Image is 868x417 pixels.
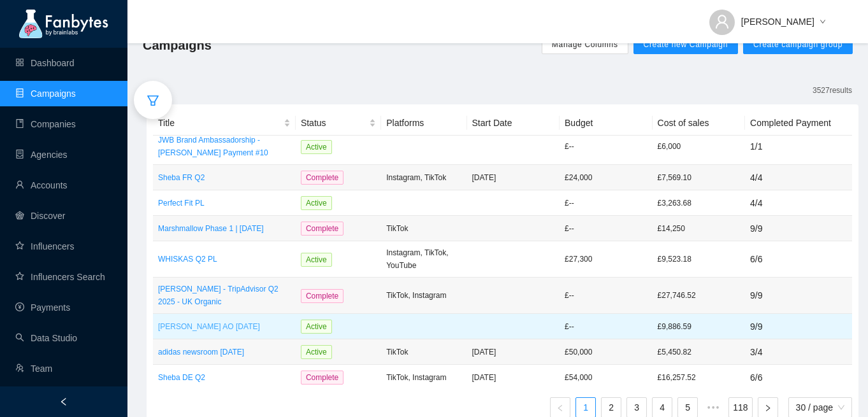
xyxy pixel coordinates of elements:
[301,222,344,236] span: Complete
[301,116,366,130] span: Status
[576,398,595,417] a: 1
[753,39,843,50] span: Create campaign group
[741,15,814,29] span: [PERSON_NAME]
[301,196,332,210] span: Active
[745,339,852,365] td: 3 / 4
[678,398,697,417] a: 5
[386,171,461,184] p: Instagram, TikTok
[560,111,653,136] th: Budget
[658,222,741,235] p: £14,250
[658,371,741,384] p: £16,257.52
[158,253,291,265] a: WHISKAS Q2 PL
[15,58,75,68] a: appstoreDashboard
[653,398,672,417] a: 4
[565,320,647,333] p: £ --
[296,111,381,136] th: Status
[467,111,560,136] th: Start Date
[472,371,555,384] p: [DATE]
[15,180,68,190] a: userAccounts
[15,272,105,282] a: starInfluencers Search
[565,346,647,358] p: £ 50,000
[565,253,647,265] p: £ 27,300
[158,134,291,159] a: JWB Brand Ambassadorship - [PERSON_NAME] Payment #10
[565,197,647,209] p: £ --
[15,119,76,129] a: bookCompanies
[158,116,281,130] span: Title
[386,246,461,272] p: Instagram, TikTok, YouTube
[745,278,852,314] td: 9 / 9
[301,371,344,385] span: Complete
[658,320,741,333] p: £9,886.59
[301,140,332,154] span: Active
[658,253,741,265] p: £9,523.18
[15,150,68,160] a: containerAgencies
[658,197,741,209] p: £3,263.68
[158,283,291,308] a: [PERSON_NAME] - TripAdvisor Q2 2025 - UK Organic
[301,289,344,303] span: Complete
[381,111,467,136] th: Platforms
[552,39,618,50] span: Manage Columns
[653,111,746,136] th: Cost of sales
[658,171,741,184] p: £7,569.10
[699,6,836,27] button: [PERSON_NAME]down
[565,171,647,184] p: £ 24,000
[147,94,159,107] span: filter
[556,404,564,412] span: left
[565,371,647,384] p: £ 54,000
[602,398,621,417] a: 2
[158,320,291,333] a: [PERSON_NAME] AO [DATE]
[658,140,741,153] p: £6,000
[745,241,852,278] td: 6 / 6
[158,371,291,384] a: Sheba DE Q2
[15,333,77,343] a: searchData Studio
[301,320,332,334] span: Active
[15,88,76,99] a: databaseCampaigns
[15,364,52,374] a: usergroup-addTeam
[743,35,853,54] button: Create campaign group
[565,289,647,302] p: £ --
[745,365,852,390] td: 6 / 6
[714,14,730,29] span: user
[386,222,461,235] p: TikTok
[745,129,852,165] td: 1 / 1
[658,346,741,358] p: £5,450.82
[542,35,628,54] button: Manage Columns
[472,171,555,184] p: [DATE]
[153,111,296,136] th: Title
[15,241,74,251] a: starInfluencers
[158,346,291,358] a: adidas newsroom [DATE]
[158,222,291,235] a: Marshmallow Phase 1 | [DATE]
[644,39,728,50] span: Create new Campaign
[745,216,852,241] td: 9 / 9
[745,190,852,216] td: 4 / 4
[813,84,852,97] p: 3527 results
[633,35,739,54] button: Create new Campaign
[729,398,751,417] a: 118
[59,397,68,406] span: left
[745,314,852,339] td: 9 / 9
[301,345,332,359] span: Active
[745,165,852,190] td: 4 / 4
[658,289,741,302] p: £27,746.52
[386,371,461,384] p: TikTok, Instagram
[143,35,212,55] span: Campaigns
[764,404,772,412] span: right
[796,398,844,417] span: 30 / page
[301,171,344,185] span: Complete
[627,398,646,417] a: 3
[565,140,647,153] p: £ --
[386,346,461,358] p: TikTok
[386,289,461,302] p: TikTok, Instagram
[158,171,291,184] a: Sheba FR Q2
[15,302,70,313] a: pay-circlePayments
[745,111,852,136] th: Completed Payment
[158,197,291,209] a: Perfect Fit PL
